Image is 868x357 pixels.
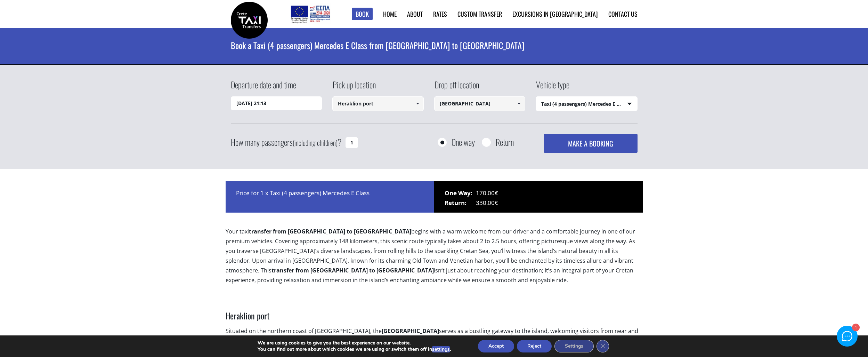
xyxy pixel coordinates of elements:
[536,97,637,111] span: Taxi (4 passengers) Mercedes E Class
[517,340,552,352] button: Reject
[434,181,643,213] div: 170.00€ 330.00€
[432,346,450,352] button: settings
[382,327,439,335] strong: [GEOGRAPHIC_DATA]
[412,96,423,111] a: Show All Items
[536,79,569,96] label: Vehicle type
[226,227,643,291] p: Your taxi begins with a warm welcome from our driver and a comfortable journey in one of our prem...
[513,96,525,111] a: Show All Items
[226,181,434,213] div: Price for 1 x Taxi (4 passengers) Mercedes E Class
[231,2,268,39] img: Crete Taxi Transfers | Book a Taxi transfer from Heraklion port to Chania city | Crete Taxi Trans...
[231,28,638,63] h1: Book a Taxi (4 passengers) Mercedes E Class from [GEOGRAPHIC_DATA] to [GEOGRAPHIC_DATA]
[597,340,609,352] button: Close GDPR Cookie Banner
[434,96,526,111] input: Select drop-off location
[434,79,479,96] label: Drop off location
[258,340,451,346] p: We are using cookies to give you the best experience on our website.
[407,9,423,18] a: About
[544,134,637,153] button: MAKE A BOOKING
[293,137,338,148] small: (including children)
[457,9,502,18] a: Custom Transfer
[445,198,476,208] span: Return:
[226,310,643,326] h3: Heraklion port
[258,346,451,352] p: You can find out more about which cookies we are using or switch them off in .
[452,138,475,146] label: One way
[383,9,397,18] a: Home
[231,134,341,151] label: How many passengers ?
[852,324,859,332] div: 1
[231,16,268,23] a: Crete Taxi Transfers | Book a Taxi transfer from Heraklion port to Chania city | Crete Taxi Trans...
[271,267,434,274] b: transfer from [GEOGRAPHIC_DATA] to [GEOGRAPHIC_DATA]
[554,340,594,352] button: Settings
[433,9,447,18] a: Rates
[608,9,638,18] a: Contact us
[332,96,424,111] input: Select pickup location
[352,8,373,21] a: Book
[249,228,411,235] b: transfer from [GEOGRAPHIC_DATA] to [GEOGRAPHIC_DATA]
[478,340,514,352] button: Accept
[496,138,514,146] label: Return
[226,326,643,351] p: Situated on the northern coast of [GEOGRAPHIC_DATA], the serves as a bustling gateway to the isla...
[290,3,331,24] img: e-bannersEUERDF180X90.jpg
[332,79,376,96] label: Pick up location
[231,79,296,96] label: Departure date and time
[512,9,598,18] a: Excursions in [GEOGRAPHIC_DATA]
[445,188,476,198] span: One Way:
